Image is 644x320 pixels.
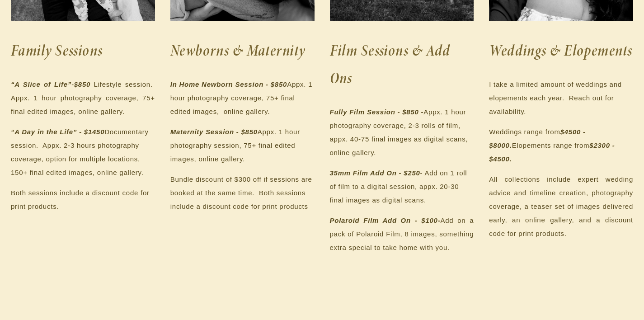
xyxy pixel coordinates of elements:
p: Lifestyle session. Appx. 1 hour photography coverage, 75+ final edited images, online gallery. [11,78,155,118]
strong: - [330,216,441,224]
p: Bundle discount of $300 off if sessions are booked at the same time. Both sessions include a disc... [170,173,315,213]
p: Appx. 1 hour photography coverage, 2-3 rolls of film, appx. 40-75 final images as digital scans, ... [330,105,474,160]
p: Appx. 1 hour photography session, 75+ final edited images, online gallery. [170,125,315,166]
h2: Newborns & Maternity [170,37,315,64]
em: In Home Newborn Session - $850 [170,80,287,88]
p: Appx. 1 hour photography coverage, 75+ final edited images, online gallery. [170,78,315,118]
em: Fully Film Session - $850 - [330,108,424,116]
em: 35mm Film Add On - $250 [330,169,420,177]
em: “A Slice of Life” [11,80,71,88]
p: All collections include expert wedding advice and timeline creation, photography coverage, a teas... [489,173,633,240]
p: Add on a pack of Polaroid Film, 8 images, something extra special to take home with you. [330,214,474,254]
p: Both sessions include a discount code for print products. [11,186,155,213]
em: “A Day in the Life” - $1450 [11,128,104,136]
p: Weddings range from Elopements range from [489,125,633,166]
em: - [71,80,74,88]
p: - Add on 1 roll of film to a digital session, appx. 20-30 final images as digital scans. [330,166,474,207]
p: Documentary session. Appx. 2-3 hours photography coverage, option for multiple locations, 150+ fi... [11,125,155,179]
h2: Family Sessions [11,37,155,64]
em: Maternity Session - $850 [170,128,258,136]
em: Polaroid Film Add On - $100 [330,216,438,224]
h2: Film Sessions & Add Ons [330,37,474,92]
p: I take a limited amount of weddings and elopements each year. Reach out for availability. [489,78,633,118]
em: $850 [74,80,90,88]
h2: Weddings & Elopements [489,37,633,64]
